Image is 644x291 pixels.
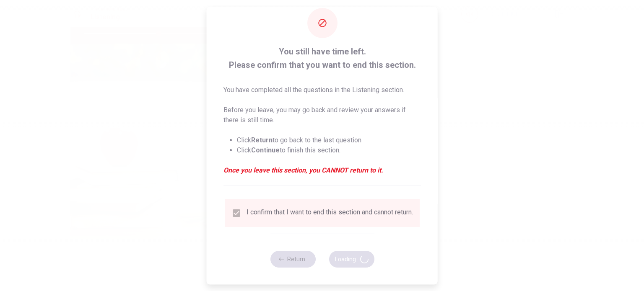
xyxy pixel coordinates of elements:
li: Click to go back to the last question [237,135,421,145]
em: Once you leave this section, you CANNOT return to it. [223,165,421,175]
p: You have completed all the questions in the Listening section. [223,85,421,95]
strong: Return [251,136,273,144]
li: Click to finish this section. [237,145,421,155]
p: Before you leave, you may go back and review your answers if there is still time. [223,105,421,125]
span: You still have time left. Please confirm that you want to end this section. [223,45,421,72]
div: I confirm that I want to end this section and cannot return. [247,208,413,218]
button: Loading [329,251,374,268]
button: Return [270,251,315,268]
strong: Continue [251,146,280,154]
